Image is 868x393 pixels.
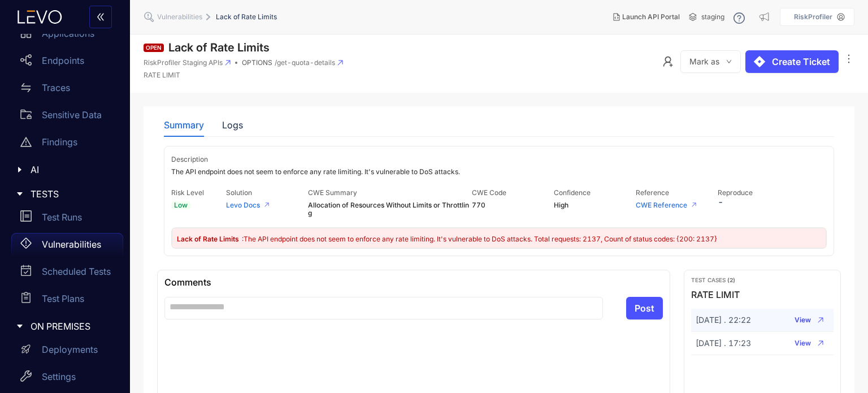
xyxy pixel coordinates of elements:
span: Low [171,201,190,209]
div: Summary [164,120,204,130]
span: caret-right [16,166,24,174]
span: Create Ticket [772,57,830,67]
span: user-add [662,56,674,67]
p: Test Cases [691,277,834,284]
span: Reproduce [718,188,753,197]
a: Levo Docs [226,201,260,209]
button: Create Ticket [745,50,839,73]
button: Post [626,297,663,319]
span: AI [31,165,114,175]
h3: RATE LIMIT [691,290,834,300]
div: Logs [222,120,243,130]
p: Traces [42,83,70,93]
span: CWE Summary [308,188,357,197]
span: ellipsis [843,53,854,66]
span: swap [20,82,32,93]
span: The API endpoint does not seem to enforce any rate limiting. It's vulnerable to DoS attacks. [171,168,827,176]
button: View [789,336,829,350]
a: Deployments [11,339,123,366]
p: RATE LIMIT [144,71,343,79]
span: caret-right [16,322,24,330]
span: High [554,201,636,209]
span: ON PREMISES [31,321,114,331]
div: - [718,187,800,217]
p: RiskProfiler [794,13,832,21]
span: Allocation of Resources Without Limits or Throttling [308,201,472,217]
span: View [795,316,811,324]
span: RiskProfiler Staging APIs [144,59,223,67]
button: Launch API Portal [604,8,689,26]
a: Vulnerabilities [11,233,123,260]
div: AI [7,158,123,182]
span: Open [144,44,164,53]
span: double-left [96,12,105,23]
p: Deployments [42,344,98,355]
p: Test Runs [42,212,82,222]
a: Applications [11,22,123,49]
span: : The API endpoint does not seem to enforce any rate limiting. It's vulnerable to DoS attacks. To... [242,235,717,243]
p: Endpoints [42,55,84,66]
a: CWE Reference [636,201,687,209]
div: TESTS [7,182,123,206]
span: TESTS [31,189,114,199]
p: Scheduled Tests [42,266,111,277]
button: View [789,313,829,327]
button: double-left [89,6,112,28]
p: Vulnerabilities [42,239,101,249]
p: Sensitive Data [42,110,102,120]
span: Mark as [689,57,719,66]
span: warning [20,136,32,148]
span: Lack of Rate Limits [216,13,277,21]
span: Launch API Portal [622,13,680,21]
b: ( 2 ) [727,277,735,283]
a: Findings [11,131,123,158]
span: down [726,59,732,65]
span: CWE Code [472,188,506,197]
a: Test Plans [11,287,123,314]
span: Description [171,155,208,163]
h1: Lack of Rate Limits [168,41,270,54]
span: staging [701,13,724,21]
span: OPTIONS [242,58,272,67]
p: Test Plans [42,293,84,304]
span: Risk Level [171,188,204,197]
p: Findings [42,137,77,147]
div: ON PREMISES [7,314,123,338]
a: Sensitive Data [11,103,123,131]
span: 770 [472,201,554,209]
a: Test Runs [11,206,123,233]
span: [DATE] . 17:23 [696,339,751,348]
a: Scheduled Tests [11,260,123,287]
a: Endpoints [11,49,123,76]
button: Mark asdown [680,50,741,73]
span: View [795,339,811,347]
span: /get-quota-details [275,59,335,67]
p: Settings [42,372,76,382]
a: Settings [11,366,123,393]
span: Confidence [554,188,591,197]
div: Comments [164,277,663,287]
span: caret-right [16,190,24,198]
span: Solution [226,188,252,197]
button: ellipsis [843,50,854,68]
span: Post [635,303,654,313]
span: Reference [636,188,669,197]
span: Lack of Rate Limits [177,235,241,243]
span: Vulnerabilities [157,13,202,21]
span: [DATE] . 22:22 [696,316,751,325]
a: Traces [11,76,123,103]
